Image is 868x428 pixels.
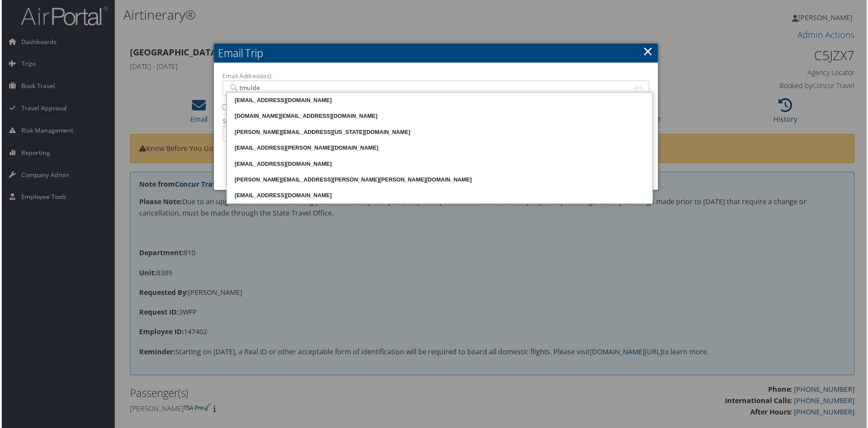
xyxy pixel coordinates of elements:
div: [EMAIL_ADDRESS][PERSON_NAME][DOMAIN_NAME] [227,144,652,153]
div: [DOMAIN_NAME][EMAIL_ADDRESS][DOMAIN_NAME] [227,112,652,121]
a: × [644,42,654,60]
div: [EMAIL_ADDRESS][DOMAIN_NAME] [227,192,652,201]
label: Email Address(es): [222,72,650,81]
div: [PERSON_NAME][EMAIL_ADDRESS][PERSON_NAME][PERSON_NAME][DOMAIN_NAME] [227,176,652,185]
input: Add a short subject for the email [222,126,650,142]
div: [EMAIL_ADDRESS][DOMAIN_NAME] [227,96,652,105]
div: [PERSON_NAME][EMAIL_ADDRESS][US_STATE][DOMAIN_NAME] [227,128,652,137]
div: [EMAIL_ADDRESS][DOMAIN_NAME] [227,160,652,169]
label: Subject: [222,117,650,126]
input: Email address (Separate multiple email addresses with commas) [227,84,644,92]
h2: Email Trip [213,44,659,63]
img: ajax-loader.gif [635,86,642,90]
